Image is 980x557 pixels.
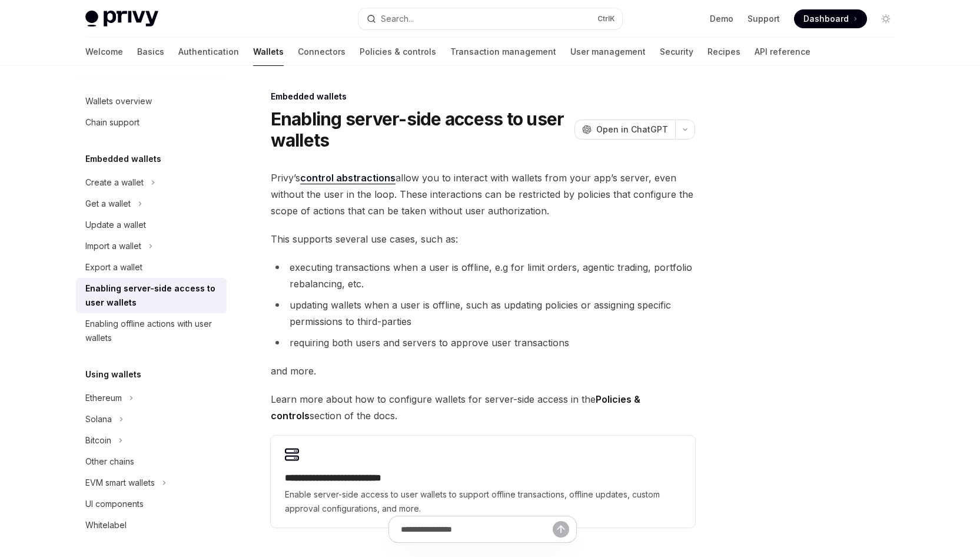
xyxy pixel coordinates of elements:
div: Chain support [85,115,139,130]
div: Search... [381,12,414,26]
a: Wallets [253,38,284,66]
li: requiring both users and servers to approve user transactions [271,334,695,351]
a: Connectors [298,38,346,66]
li: updating wallets when a user is offline, such as updating policies or assigning specific permissi... [271,297,695,330]
a: Enabling server-side access to user wallets [76,278,227,313]
div: Bitcoin [85,433,111,447]
a: Recipes [707,38,740,66]
div: Solana [85,412,112,426]
div: Enabling offline actions with user wallets [85,317,220,345]
a: Security [660,38,693,66]
a: Basics [137,38,164,66]
a: Whitelabel [76,515,227,536]
a: UI components [76,493,227,515]
div: Create a wallet [85,175,144,190]
div: Embedded wallets [271,91,695,102]
span: Privy’s allow you to interact with wallets from your app’s server, even without the user in the l... [271,170,695,219]
a: Chain support [76,112,227,133]
span: Learn more about how to configure wallets for server-side access in the section of the docs. [271,391,695,424]
div: Export a wallet [85,260,142,274]
span: Open in ChatGPT [596,124,668,135]
span: and more. [271,363,695,379]
a: control abstractions [300,172,396,184]
a: Other chains [76,451,227,472]
a: Authentication [178,38,239,66]
span: This supports several use cases, such as: [271,231,695,247]
a: Support [748,13,780,25]
h5: Using wallets [85,367,141,382]
div: Other chains [85,455,134,469]
div: Whitelabel [85,518,127,532]
button: Open in ChatGPT [574,120,675,140]
li: executing transactions when a user is offline, e.g for limit orders, agentic trading, portfolio r... [271,259,695,292]
a: Policies & controls [360,38,436,66]
a: Update a wallet [76,214,227,236]
button: Search...CtrlK [358,8,622,29]
div: Wallets overview [85,94,152,108]
div: Get a wallet [85,197,131,211]
div: Update a wallet [85,218,146,232]
a: Demo [710,13,733,25]
a: Enabling offline actions with user wallets [76,313,227,349]
h1: Enabling server-side access to user wallets [271,108,570,151]
button: Send message [553,521,569,538]
div: Import a wallet [85,239,141,253]
div: Enabling server-side access to user wallets [85,281,220,310]
span: Ctrl K [597,14,615,24]
button: Toggle dark mode [876,9,895,28]
h5: Embedded wallets [85,152,161,166]
a: Wallets overview [76,91,227,112]
a: API reference [755,38,810,66]
a: Export a wallet [76,257,227,278]
div: Ethereum [85,391,122,405]
a: Welcome [85,38,123,66]
img: light logo [85,11,158,27]
a: User management [570,38,646,66]
div: EVM smart wallets [85,476,155,490]
span: Enable server-side access to user wallets to support offline transactions, offline updates, custo... [285,488,681,516]
span: Dashboard [803,13,849,25]
div: UI components [85,497,144,511]
a: Transaction management [450,38,556,66]
a: Dashboard [794,9,867,28]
